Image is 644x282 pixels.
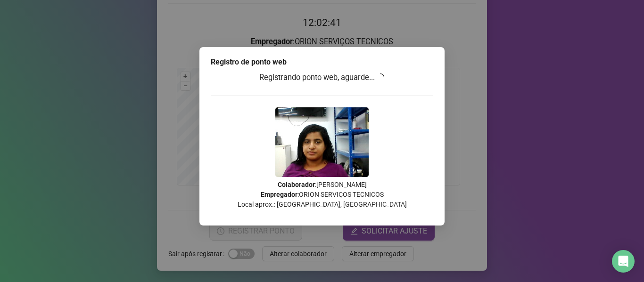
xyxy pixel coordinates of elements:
[211,72,433,84] h3: Registrando ponto web, aguarde...
[275,107,369,177] img: 9k=
[278,181,315,188] strong: Colaborador
[377,73,385,81] span: loading
[211,180,433,209] p: : [PERSON_NAME] : ORION SERVIÇOS TECNICOS Local aprox.: [GEOGRAPHIC_DATA], [GEOGRAPHIC_DATA]
[261,191,297,198] strong: Empregador
[612,250,635,273] div: Open Intercom Messenger
[211,56,433,68] div: Registro de ponto web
